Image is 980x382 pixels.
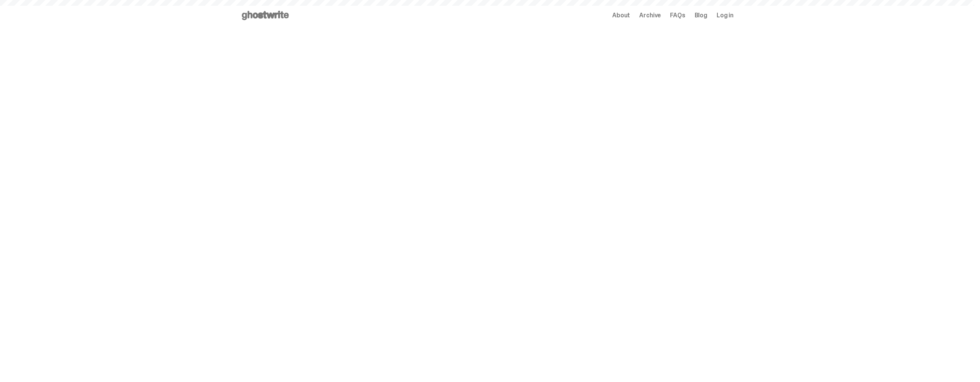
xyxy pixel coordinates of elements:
[670,12,685,19] a: FAQs
[717,12,734,19] a: Log in
[639,12,661,19] a: Archive
[695,12,707,19] a: Blog
[612,12,630,19] a: About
